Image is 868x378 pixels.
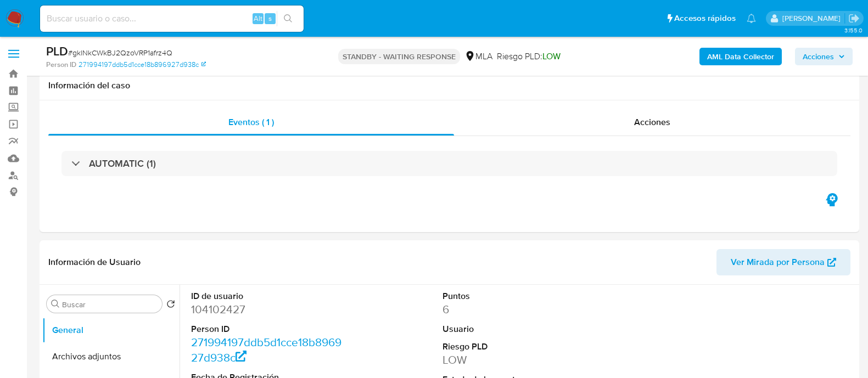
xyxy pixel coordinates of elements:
p: STANDBY - WAITING RESPONSE [338,49,460,64]
h3: AUTOMATIC (1) [89,157,156,170]
b: Person ID [46,60,76,70]
span: Accesos rápidos [674,13,736,24]
span: Eventos ( 1 ) [228,116,274,128]
span: Acciones [634,116,670,128]
button: search-icon [277,11,299,26]
button: Ver Mirada por Persona [716,249,850,275]
a: 271994197ddb5d1cce18b896927d938c [191,334,341,365]
span: LOW [542,50,561,63]
button: AML Data Collector [699,48,782,65]
p: martin.degiuli@mercadolibre.com [782,13,844,24]
span: Alt [254,13,262,24]
h1: Información del caso [48,80,850,91]
div: AUTOMATIC (1) [61,151,837,176]
button: Archivos adjuntos [42,343,180,370]
input: Buscar [62,300,158,309]
span: Ver Mirada por Persona [731,249,825,275]
input: Buscar usuario o caso... [40,12,304,26]
dt: ID de usuario [191,290,348,302]
button: General [42,317,180,343]
dt: Person ID [191,323,348,335]
span: Acciones [803,48,834,65]
dd: 6 [443,302,600,317]
a: 271994197ddb5d1cce18b896927d938c [79,60,206,70]
dd: LOW [443,352,600,368]
span: s [268,13,272,24]
div: MLA [464,50,492,63]
a: Notificaciones [747,14,756,23]
b: AML Data Collector [707,48,774,65]
b: PLD [46,42,68,60]
h1: Información de Usuario [48,257,141,268]
dd: 104102427 [191,302,348,317]
dt: Usuario [443,323,600,335]
dt: Riesgo PLD [443,341,600,353]
button: Volver al orden por defecto [166,300,175,312]
a: Salir [848,13,860,24]
dt: Puntos [443,290,600,302]
span: # gklNkCWkBJ2QzoVRP1afrz4Q [68,47,172,58]
button: Buscar [51,300,60,308]
button: Acciones [795,48,853,65]
span: Riesgo PLD: [497,50,561,63]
